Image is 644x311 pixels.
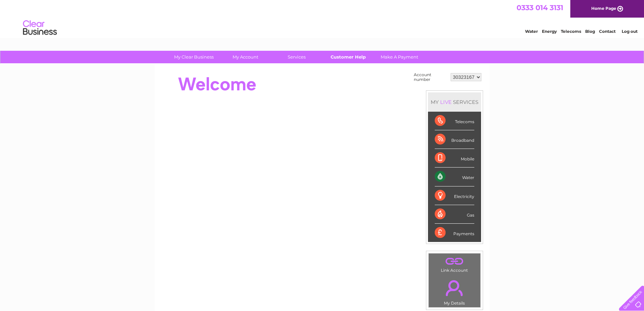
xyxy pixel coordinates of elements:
[435,112,474,130] div: Telecoms
[599,29,616,34] a: Contact
[542,29,557,34] a: Energy
[435,186,474,205] div: Electricity
[372,51,427,63] a: Make A Payment
[622,29,638,34] a: Log out
[269,51,325,63] a: Services
[435,205,474,224] div: Gas
[439,99,453,105] div: LIVE
[435,168,474,186] div: Water
[585,29,595,34] a: Blog
[430,276,479,300] a: .
[435,130,474,149] div: Broadband
[561,29,581,34] a: Telecoms
[525,29,538,34] a: Water
[430,255,479,267] a: .
[320,51,376,63] a: Customer Help
[517,3,563,12] a: 0333 014 3131
[217,51,273,63] a: My Account
[428,253,481,274] td: Link Account
[163,4,482,33] div: Clear Business is a trading name of Verastar Limited (registered in [GEOGRAPHIC_DATA] No. 3667643...
[435,224,474,242] div: Payments
[166,51,222,63] a: My Clear Business
[435,149,474,168] div: Mobile
[428,92,481,112] div: MY SERVICES
[23,18,57,38] img: logo.png
[428,274,481,308] td: My Details
[412,71,449,84] td: Account number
